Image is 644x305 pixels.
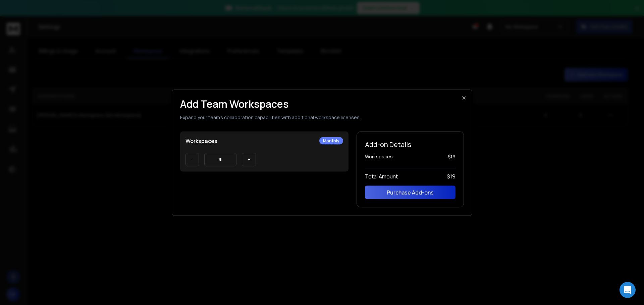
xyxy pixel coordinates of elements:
[185,137,217,145] p: Workspaces
[180,114,464,121] p: Expand your team's collaboration capabilities with additional workspace licenses.
[242,153,256,166] button: +
[365,185,455,199] button: Purchase Add-ons
[365,172,398,180] span: Total Amount
[365,140,455,149] h2: Add-on Details
[365,153,393,160] span: Workspaces
[319,137,343,144] div: Monthly
[447,172,455,180] span: $ 19
[185,153,199,166] button: -
[620,282,636,298] div: Open Intercom Messenger
[448,153,455,160] span: $ 19
[180,98,464,110] h1: Add Team Workspaces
